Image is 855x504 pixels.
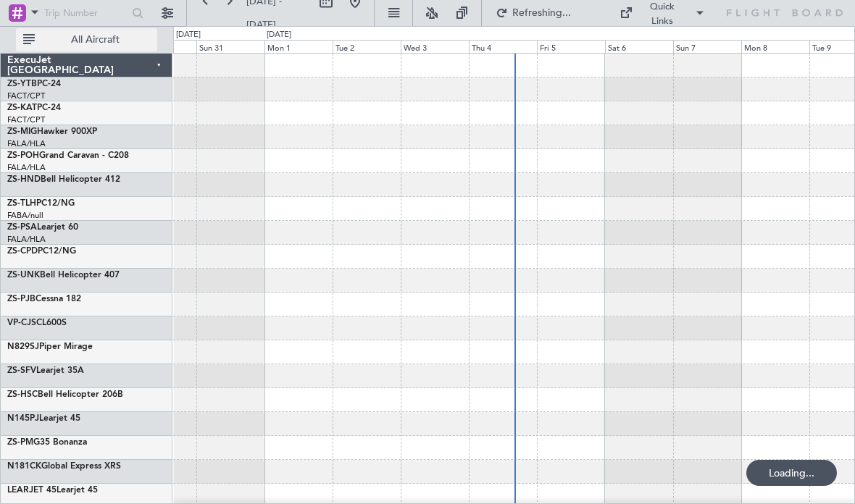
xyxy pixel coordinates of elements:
[7,414,39,423] span: N145PJ
[196,40,264,53] div: Sun 31
[7,223,37,232] span: ZS-PSA
[7,199,75,208] a: ZS-TLHPC12/NG
[7,366,36,375] span: ZS-SFV
[333,40,401,53] div: Tue 2
[7,104,61,112] a: ZS-KATPC-24
[7,319,36,327] span: VP-CJS
[7,486,98,495] a: LEARJET 45Learjet 45
[7,91,45,101] a: FACT/CPT
[7,175,41,184] span: ZS-HND
[38,35,153,45] span: All Aircraft
[673,40,741,53] div: Sun 7
[7,210,43,221] a: FABA/null
[7,366,84,375] a: ZS-SFVLearjet 35A
[7,127,97,136] a: ZS-MIGHawker 900XP
[7,438,87,447] a: ZS-PMG35 Bonanza
[7,138,46,149] a: FALA/HLA
[44,2,128,24] input: Trip Number
[511,8,572,18] span: Refreshing...
[7,151,39,160] span: ZS-POH
[7,295,36,303] span: ZS-PJB
[267,29,291,41] div: [DATE]
[612,1,712,25] button: Quick Links
[746,460,837,486] div: Loading...
[264,40,333,53] div: Mon 1
[7,162,46,173] a: FALA/HLA
[7,438,40,447] span: ZS-PMG
[7,343,39,351] span: N829SJ
[7,414,80,423] a: N145PJLearjet 45
[605,40,673,53] div: Sat 6
[7,271,40,280] span: ZS-UNK
[489,1,576,25] button: Refreshing...
[7,247,38,256] span: ZS-CPD
[7,462,41,471] span: N181CK
[401,40,469,53] div: Wed 3
[7,343,93,351] a: N829SJPiper Mirage
[7,80,61,88] a: ZS-YTBPC-24
[469,40,537,53] div: Thu 4
[7,151,129,160] a: ZS-POHGrand Caravan - C208
[7,114,45,125] a: FACT/CPT
[7,462,121,471] a: N181CKGlobal Express XRS
[16,28,157,51] button: All Aircraft
[7,80,37,88] span: ZS-YTB
[7,223,78,232] a: ZS-PSALearjet 60
[7,234,46,245] a: FALA/HLA
[7,247,76,256] a: ZS-CPDPC12/NG
[7,390,38,399] span: ZS-HSC
[176,29,201,41] div: [DATE]
[7,127,37,136] span: ZS-MIG
[7,390,123,399] a: ZS-HSCBell Helicopter 206B
[537,40,605,53] div: Fri 5
[7,486,57,495] span: LEARJET 45
[7,199,36,208] span: ZS-TLH
[7,104,37,112] span: ZS-KAT
[7,295,81,303] a: ZS-PJBCessna 182
[741,40,809,53] div: Mon 8
[7,175,120,184] a: ZS-HNDBell Helicopter 412
[7,319,67,327] a: VP-CJSCL600S
[7,271,120,280] a: ZS-UNKBell Helicopter 407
